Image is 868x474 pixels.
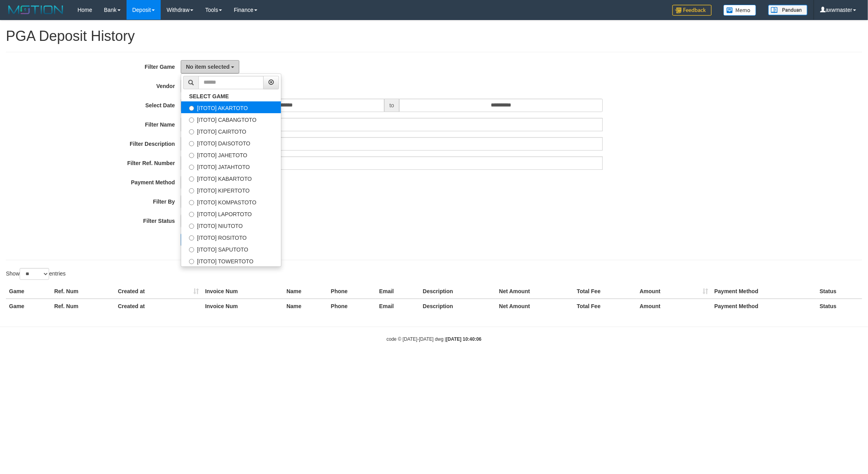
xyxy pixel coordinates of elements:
[637,284,711,299] th: Amount
[186,64,229,70] span: No item selected
[181,149,281,160] label: [ITOTO] JAHETOTO
[181,91,281,101] a: SELECT GAME
[6,299,51,313] th: Game
[189,200,194,205] input: [ITOTO] KOMPASTOTO
[496,284,574,299] th: Net Amount
[181,243,281,255] label: [ITOTO] SAPUTOTO
[115,299,202,313] th: Created at
[768,5,807,15] img: panduan.png
[51,284,115,299] th: Ref. Num
[420,299,496,313] th: Description
[189,165,194,170] input: [ITOTO] JATAHTOTO
[115,284,202,299] th: Created at
[387,336,482,342] small: code © [DATE]-[DATE] dwg |
[181,101,281,113] label: [ITOTO] AKARTOTO
[376,299,420,313] th: Email
[181,231,281,243] label: [ITOTO] ROSITOTO
[6,284,51,299] th: Game
[189,259,194,264] input: [ITOTO] TOWERTOTO
[817,299,862,313] th: Status
[189,93,229,99] b: SELECT GAME
[6,28,862,44] h1: PGA Deposit History
[376,284,420,299] th: Email
[189,212,194,217] input: [ITOTO] LAPORTOTO
[181,184,281,196] label: [ITOTO] KIPERTOTO
[637,299,711,313] th: Amount
[189,106,194,111] input: [ITOTO] AKARTOTO
[181,172,281,184] label: [ITOTO] KABARTOTO
[723,5,756,16] img: Button%20Memo.svg
[6,268,66,280] label: Show entries
[711,284,817,299] th: Payment Method
[181,113,281,125] label: [ITOTO] CABANGTOTO
[181,160,281,172] label: [ITOTO] JATAHTOTO
[574,284,637,299] th: Total Fee
[181,137,281,149] label: [ITOTO] DAISOTOTO
[283,299,328,313] th: Name
[672,5,712,16] img: Feedback.jpg
[181,125,281,137] label: [ITOTO] CAIRTOTO
[189,176,194,182] input: [ITOTO] KABARTOTO
[384,99,399,112] span: to
[20,268,49,280] select: Showentries
[6,4,66,16] img: MOTION_logo.png
[446,336,481,342] strong: [DATE] 10:40:06
[181,208,281,219] label: [ITOTO] LAPORTOTO
[189,153,194,158] input: [ITOTO] JAHETOTO
[181,219,281,231] label: [ITOTO] NIUTOTO
[189,247,194,252] input: [ITOTO] SAPUTOTO
[189,235,194,241] input: [ITOTO] ROSITOTO
[181,60,239,73] button: No item selected
[181,196,281,208] label: [ITOTO] KOMPASTOTO
[189,224,194,229] input: [ITOTO] NIUTOTO
[496,299,574,313] th: Net Amount
[283,284,328,299] th: Name
[420,284,496,299] th: Description
[189,188,194,193] input: [ITOTO] KIPERTOTO
[202,284,283,299] th: Invoice Num
[189,129,194,134] input: [ITOTO] CAIRTOTO
[328,299,376,313] th: Phone
[574,299,637,313] th: Total Fee
[181,255,281,266] label: [ITOTO] TOWERTOTO
[328,284,376,299] th: Phone
[817,284,862,299] th: Status
[711,299,817,313] th: Payment Method
[189,118,194,123] input: [ITOTO] CABANGTOTO
[202,299,283,313] th: Invoice Num
[189,141,194,146] input: [ITOTO] DAISOTOTO
[51,299,115,313] th: Ref. Num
